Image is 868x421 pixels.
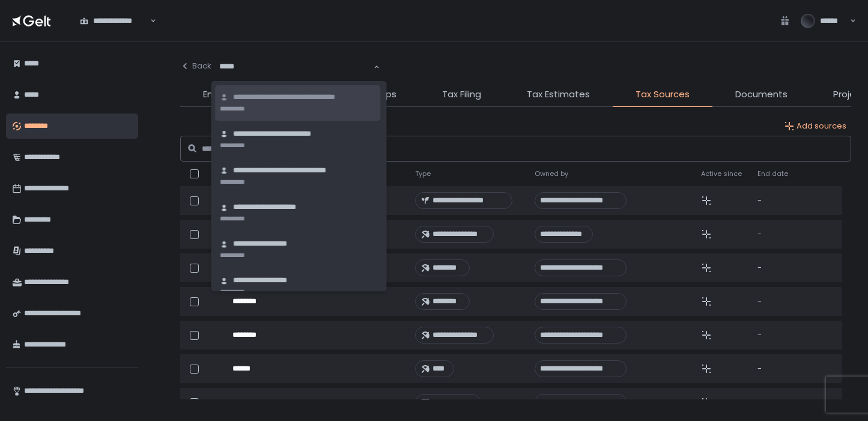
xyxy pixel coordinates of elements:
[180,54,211,78] button: Back
[757,195,762,206] span: -
[757,330,762,341] span: -
[535,169,568,178] span: Owned by
[757,397,762,408] span: -
[203,88,228,101] span: Entity
[785,121,846,132] button: Add sources
[636,88,690,101] span: Tax Sources
[757,363,762,374] span: -
[701,169,742,178] span: Active since
[527,88,590,101] span: Tax Estimates
[211,54,380,79] div: Search for option
[415,169,431,178] span: Type
[757,229,762,240] span: -
[180,61,211,71] div: Back
[442,88,481,101] span: Tax Filing
[757,296,762,307] span: -
[148,15,149,27] input: Search for option
[219,61,372,73] input: Search for option
[72,8,156,34] div: Search for option
[757,169,788,178] span: End date
[757,262,762,273] span: -
[735,88,788,101] span: Documents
